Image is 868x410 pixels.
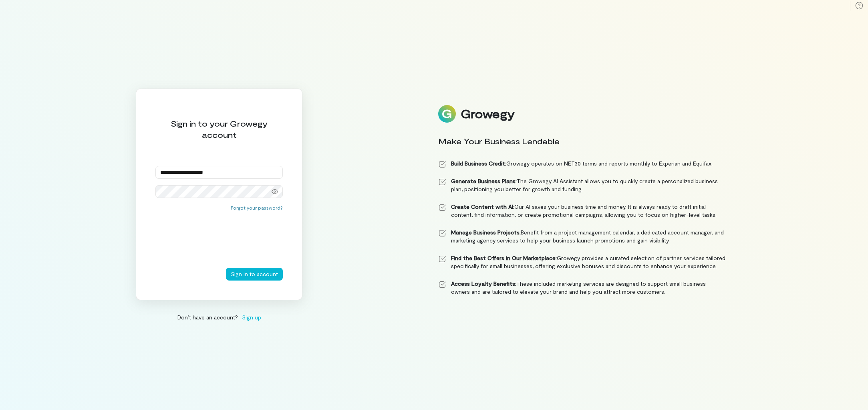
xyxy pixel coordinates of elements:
[438,177,726,193] li: The Growegy AI Assistant allows you to quickly create a personalized business plan, positioning y...
[438,228,726,244] li: Benefit from a project management calendar, a dedicated account manager, and marketing agency ser...
[451,160,506,167] strong: Build Business Credit:
[226,268,283,281] button: Sign in to account
[451,203,514,210] strong: Create Content with AI:
[451,178,517,184] strong: Generate Business Plans:
[451,280,516,287] strong: Access Loyalty Benefits:
[136,313,302,321] div: Don’t have an account?
[155,118,283,140] div: Sign in to your Growegy account
[438,203,726,219] li: Our AI saves your business time and money. It is always ready to draft initial content, find info...
[438,280,726,296] li: These included marketing services are designed to support small business owners and are tailored ...
[451,229,521,236] strong: Manage Business Projects:
[438,160,726,168] li: Growegy operates on NET30 terms and reports monthly to Experian and Equifax.
[451,254,557,261] strong: Find the Best Offers in Our Marketplace:
[438,254,726,270] li: Growegy provides a curated selection of partner services tailored specifically for small business...
[231,204,283,211] button: Forgot your password?
[461,107,514,121] div: Growegy
[242,313,261,321] span: Sign up
[438,135,726,147] div: Make Your Business Lendable
[438,105,456,123] img: Logo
